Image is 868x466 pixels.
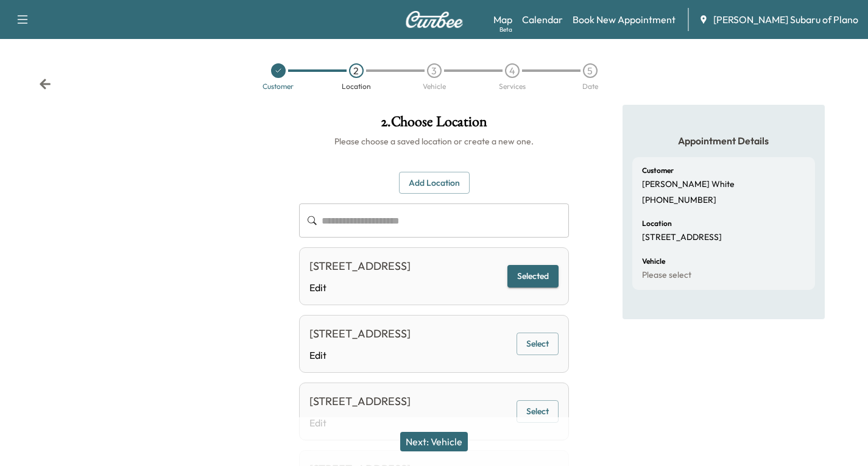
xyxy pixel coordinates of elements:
[642,195,716,206] p: [PHONE_NUMBER]
[517,400,559,423] button: Select
[400,432,468,451] button: Next: Vehicle
[349,63,364,78] div: 2
[309,258,411,275] div: [STREET_ADDRESS]
[573,12,676,27] a: Book New Appointment
[642,270,691,281] p: Please select
[507,265,559,288] button: Selected
[505,63,520,78] div: 4
[309,348,411,362] a: Edit
[499,83,526,90] div: Services
[642,232,722,243] p: [STREET_ADDRESS]
[405,11,464,28] img: Curbee Logo
[39,78,51,90] div: Back
[642,258,665,265] h6: Vehicle
[713,12,858,27] span: [PERSON_NAME] Subaru of Plano
[309,415,411,430] a: Edit
[583,63,598,78] div: 5
[632,134,815,147] h5: Appointment Details
[263,83,294,90] div: Customer
[309,325,411,342] div: [STREET_ADDRESS]
[309,393,411,410] div: [STREET_ADDRESS]
[427,63,442,78] div: 3
[399,172,470,194] button: Add Location
[582,83,598,90] div: Date
[299,115,569,135] h1: 2 . Choose Location
[342,83,371,90] div: Location
[499,25,512,34] div: Beta
[309,280,411,295] a: Edit
[522,12,563,27] a: Calendar
[517,333,559,355] button: Select
[642,179,735,190] p: [PERSON_NAME] White
[299,135,569,147] h6: Please choose a saved location or create a new one.
[642,220,672,227] h6: Location
[642,167,674,174] h6: Customer
[423,83,446,90] div: Vehicle
[493,12,512,27] a: MapBeta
